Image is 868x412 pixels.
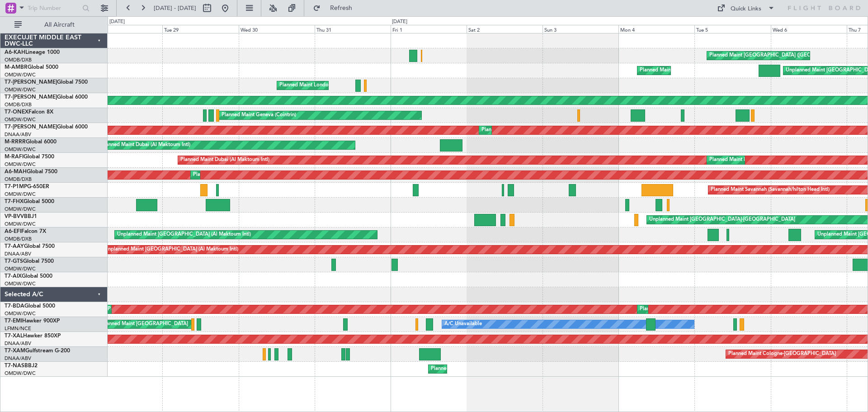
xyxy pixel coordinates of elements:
div: Unplanned Maint [GEOGRAPHIC_DATA] (Al Maktoum Intl) [104,243,238,256]
div: Planned Maint Dubai (Al Maktoum Intl) [180,153,269,167]
div: Planned Maint [GEOGRAPHIC_DATA] ([GEOGRAPHIC_DATA]) [640,64,782,77]
span: T7-EMI [5,318,22,324]
a: DNAA/ABV [5,355,31,362]
span: Refresh [322,5,360,11]
div: Planned Maint Dubai (Al Maktoum Intl) [709,153,798,167]
div: Planned Maint [GEOGRAPHIC_DATA] ([GEOGRAPHIC_DATA] Intl) [193,168,344,182]
div: [DATE] [392,18,407,26]
span: T7-AIX [5,274,22,279]
a: T7-GTSGlobal 7500 [5,259,54,264]
a: OMDB/DXB [5,176,32,183]
a: A6-EFIFalcon 7X [5,229,46,234]
a: OMDW/DWC [5,191,36,198]
div: Mon 4 [618,25,694,33]
div: Planned Maint Dubai (Al Maktoum Intl) [481,123,571,137]
div: Planned Maint [GEOGRAPHIC_DATA] [102,317,188,331]
a: M-RRRRGlobal 6000 [5,139,57,145]
a: T7-[PERSON_NAME]Global 7500 [5,80,88,85]
span: T7-XAL [5,333,23,339]
div: Planned Maint Cologne-[GEOGRAPHIC_DATA] [728,347,836,361]
a: OMDW/DWC [5,280,36,287]
span: T7-NAS [5,363,24,369]
a: T7-FHXGlobal 5000 [5,199,54,204]
span: M-AMBR [5,65,28,70]
div: Tue 5 [694,25,770,33]
a: OMDB/DXB [5,236,32,242]
a: M-AMBRGlobal 5000 [5,65,58,70]
a: LFMN/NCE [5,325,31,332]
div: Mon 28 [86,25,162,33]
a: OMDW/DWC [5,310,36,317]
button: All Aircraft [10,18,98,32]
span: All Aircraft [24,22,95,28]
a: OMDW/DWC [5,161,36,168]
a: DNAA/ABV [5,251,31,257]
span: T7-GTS [5,259,23,264]
div: Planned Maint Dubai (Al Maktoum Intl) [101,138,190,152]
span: VP-BVV [5,214,24,219]
span: A6-KAH [5,50,25,55]
div: Planned Maint Dubai (Al Maktoum Intl) [640,303,729,316]
span: T7-[PERSON_NAME] [5,80,57,85]
button: Quick Links [712,1,779,15]
a: DNAA/ABV [5,131,31,138]
a: M-RAFIGlobal 7500 [5,154,54,160]
a: DNAA/ABV [5,340,31,347]
input: Trip Number [28,1,80,15]
a: OMDB/DXB [5,101,32,108]
a: T7-NASBBJ2 [5,363,38,369]
a: OMDW/DWC [5,86,36,93]
a: OMDW/DWC [5,71,36,78]
span: T7-AAY [5,244,24,249]
a: T7-EMIHawker 900XP [5,318,60,324]
span: T7-[PERSON_NAME] [5,95,57,100]
span: M-RAFI [5,154,24,160]
a: T7-AIXGlobal 5000 [5,274,52,279]
a: T7-[PERSON_NAME]Global 6000 [5,124,88,130]
span: A6-MAH [5,169,27,175]
span: T7-P1MP [5,184,27,189]
a: VP-BVVBBJ1 [5,214,37,219]
a: OMDB/DXB [5,57,32,63]
div: A/C Unavailable [444,317,482,331]
a: OMDW/DWC [5,221,36,227]
div: Wed 6 [771,25,847,33]
div: Wed 30 [239,25,315,33]
div: Planned Maint Savannah (Savannah/hilton Head Intl) [711,183,830,197]
div: Thu 31 [315,25,391,33]
div: Unplanned Maint [GEOGRAPHIC_DATA] (Al Maktoum Intl) [117,228,251,242]
div: Tue 29 [162,25,238,33]
a: T7-AAYGlobal 7500 [5,244,55,249]
div: Sun 3 [542,25,618,33]
div: Fri 1 [391,25,467,33]
div: Planned Maint London ([GEOGRAPHIC_DATA]) [279,79,387,92]
button: Refresh [309,1,363,15]
div: Planned Maint [GEOGRAPHIC_DATA] ([GEOGRAPHIC_DATA]) [709,49,852,62]
a: T7-BDAGlobal 5000 [5,303,55,309]
div: Planned Maint Abuja ([PERSON_NAME] Intl) [431,362,533,376]
a: A6-KAHLineage 1000 [5,50,60,55]
a: T7-P1MPG-650ER [5,184,49,189]
a: OMDW/DWC [5,370,36,377]
div: Sat 2 [467,25,542,33]
div: [DATE] [109,18,125,26]
a: A6-MAHGlobal 7500 [5,169,57,175]
a: T7-XALHawker 850XP [5,333,61,339]
span: [DATE] - [DATE] [154,4,196,12]
span: T7-FHX [5,199,24,204]
div: Quick Links [731,5,761,14]
span: T7-[PERSON_NAME] [5,124,57,130]
span: A6-EFI [5,229,21,234]
a: T7-ONEXFalcon 8X [5,109,53,115]
a: OMDW/DWC [5,116,36,123]
div: Planned Maint Geneva (Cointrin) [222,109,296,122]
span: M-RRRR [5,139,26,145]
a: T7-XAMGulfstream G-200 [5,348,70,354]
span: T7-XAM [5,348,25,354]
span: T7-BDA [5,303,24,309]
a: T7-[PERSON_NAME]Global 6000 [5,95,88,100]
a: OMDW/DWC [5,206,36,213]
div: Unplanned Maint [GEOGRAPHIC_DATA]-[GEOGRAPHIC_DATA] [649,213,795,227]
a: OMDW/DWC [5,146,36,153]
span: T7-ONEX [5,109,28,115]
